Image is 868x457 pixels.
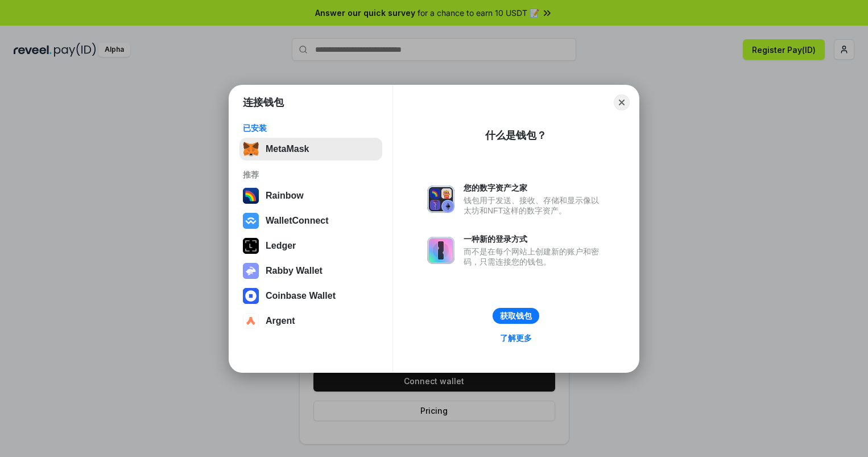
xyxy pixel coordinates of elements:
img: svg+xml,%3Csvg%20xmlns%3D%22http%3A%2F%2Fwww.w3.org%2F2000%2Fsvg%22%20width%3D%2228%22%20height%3... [243,238,259,254]
img: svg+xml,%3Csvg%20width%3D%2228%22%20height%3D%2228%22%20viewBox%3D%220%200%2028%2028%22%20fill%3D... [243,288,259,304]
img: svg+xml,%3Csvg%20xmlns%3D%22http%3A%2F%2Fwww.w3.org%2F2000%2Fsvg%22%20fill%3D%22none%22%20viewBox... [427,186,454,213]
img: svg+xml,%3Csvg%20width%3D%2228%22%20height%3D%2228%22%20viewBox%3D%220%200%2028%2028%22%20fill%3D... [243,313,259,329]
div: Rabby Wallet [266,266,323,276]
h1: 连接钱包 [243,96,284,109]
img: svg+xml,%3Csvg%20xmlns%3D%22http%3A%2F%2Fwww.w3.org%2F2000%2Fsvg%22%20fill%3D%22none%22%20viewBox... [427,237,454,264]
button: Rainbow [239,184,382,207]
img: svg+xml,%3Csvg%20width%3D%2228%22%20height%3D%2228%22%20viewBox%3D%220%200%2028%2028%22%20fill%3D... [243,213,259,229]
div: 已安装 [243,123,379,133]
img: svg+xml,%3Csvg%20width%3D%22120%22%20height%3D%22120%22%20viewBox%3D%220%200%20120%20120%22%20fil... [243,188,259,204]
div: MetaMask [266,144,309,154]
button: Rabby Wallet [239,260,382,282]
button: WalletConnect [239,209,382,232]
button: Coinbase Wallet [239,285,382,307]
div: Coinbase Wallet [266,291,336,301]
div: 您的数字资产之家 [464,183,605,193]
div: Rainbow [266,191,304,201]
button: Ledger [239,234,382,257]
div: 而不是在每个网站上创建新的账户和密码，只需连接您的钱包。 [464,246,605,267]
div: 获取钱包 [500,311,532,321]
div: Argent [266,316,295,326]
button: Argent [239,310,382,332]
img: svg+xml,%3Csvg%20fill%3D%22none%22%20height%3D%2233%22%20viewBox%3D%220%200%2035%2033%22%20width%... [243,141,259,157]
div: 钱包用于发送、接收、存储和显示像以太坊和NFT这样的数字资产。 [464,195,605,216]
button: Close [614,94,630,110]
div: 一种新的登录方式 [464,234,605,244]
div: Ledger [266,241,296,251]
div: 什么是钱包？ [485,129,547,142]
a: 了解更多 [493,331,539,345]
div: 了解更多 [500,333,532,343]
button: MetaMask [239,138,382,160]
button: 获取钱包 [493,308,539,324]
div: 推荐 [243,170,379,180]
div: WalletConnect [266,216,329,226]
img: svg+xml,%3Csvg%20xmlns%3D%22http%3A%2F%2Fwww.w3.org%2F2000%2Fsvg%22%20fill%3D%22none%22%20viewBox... [243,263,259,279]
